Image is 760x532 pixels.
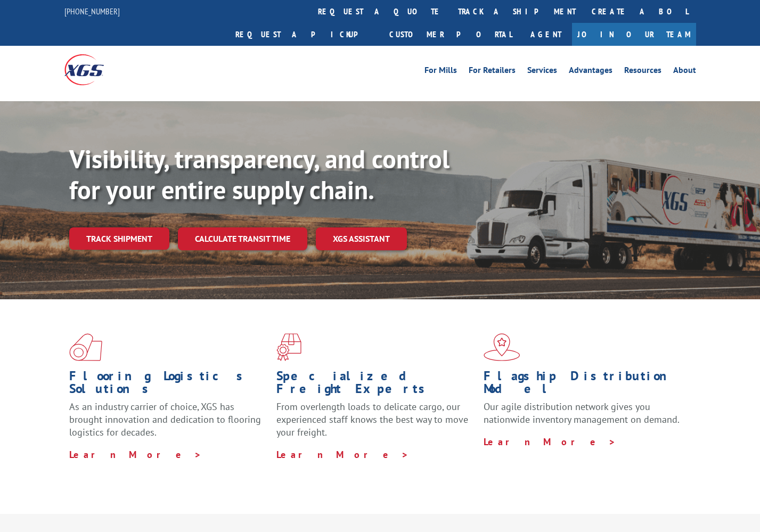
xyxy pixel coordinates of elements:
[424,66,457,78] a: For Mills
[69,142,450,206] b: Visibility, transparency, and control for your entire supply chain.
[276,448,409,461] a: Learn More >
[673,66,696,78] a: About
[69,400,261,438] span: As an industry carrier of choice, XGS has brought innovation and dedication to flooring logistics...
[484,436,616,448] a: Learn More >
[484,400,680,425] span: Our agile distribution network gives you nationwide inventory management on demand.
[64,6,120,17] a: [PHONE_NUMBER]
[69,333,102,361] img: xgs-icon-total-supply-chain-intelligence-red
[276,400,476,448] p: From overlength loads to delicate cargo, our experienced staff knows the best way to move your fr...
[276,333,301,361] img: xgs-icon-focused-on-flooring-red
[484,333,520,361] img: xgs-icon-flagship-distribution-model-red
[469,66,516,78] a: For Retailers
[276,370,476,400] h1: Specialized Freight Experts
[624,66,661,78] a: Resources
[484,370,683,400] h1: Flagship Distribution Model
[69,370,268,400] h1: Flooring Logistics Solutions
[178,227,307,250] a: Calculate transit time
[572,23,696,46] a: Join Our Team
[69,227,169,250] a: Track shipment
[69,448,202,461] a: Learn More >
[227,23,381,46] a: Request a pickup
[569,66,612,78] a: Advantages
[520,23,572,46] a: Agent
[316,227,407,250] a: XGS ASSISTANT
[381,23,520,46] a: Customer Portal
[527,66,557,78] a: Services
